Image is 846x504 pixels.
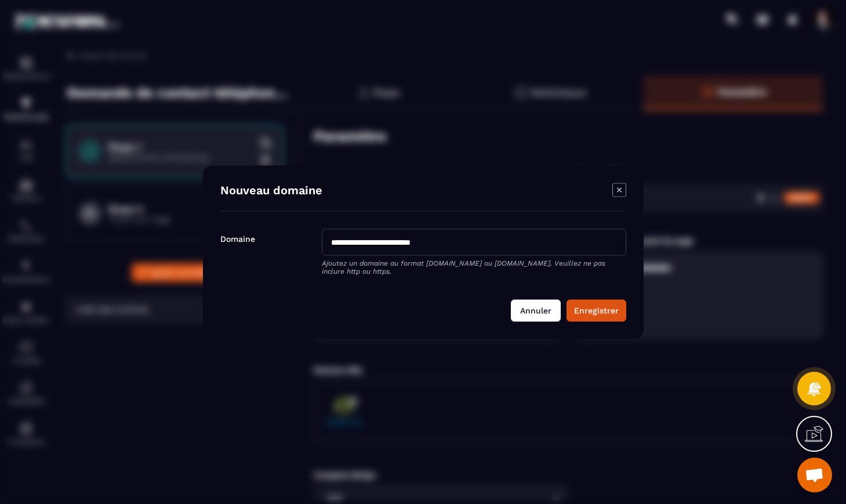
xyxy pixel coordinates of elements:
label: Domaine [220,234,255,243]
p: Ajoutez un domaine au format [DOMAIN_NAME] ou [DOMAIN_NAME]. Veuillez ne pas inclure http ou https. [322,259,626,275]
button: Enregistrer [567,299,626,321]
a: Ouvrir le chat [797,458,832,492]
button: Annuler [511,299,561,321]
h4: Nouveau domaine [220,183,322,199]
